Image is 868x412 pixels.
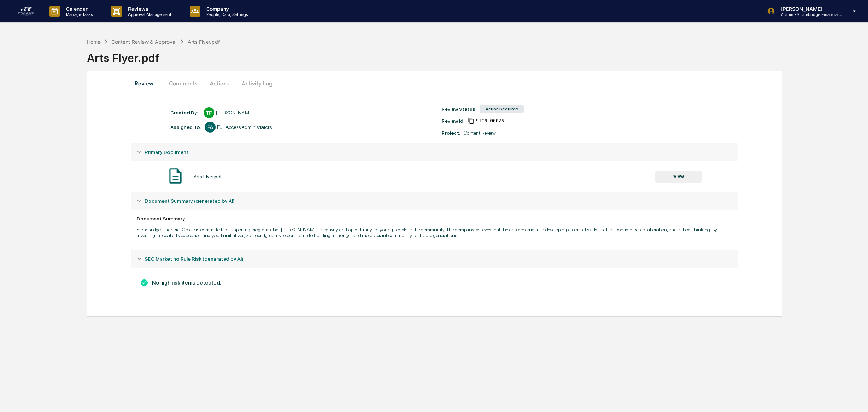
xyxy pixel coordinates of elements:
[111,39,176,45] div: Content Review & Approval
[87,46,868,64] div: Arts Flyer.pdf
[216,110,254,115] div: [PERSON_NAME]
[137,279,732,287] h3: No high risk items detected.
[137,227,732,238] p: Stonebridge Financial Group is committed to supporting programs that [PERSON_NAME] creativity and...
[480,105,524,113] div: Action Required
[236,75,278,92] button: Activity Log
[200,6,252,12] p: Company
[131,250,738,268] div: SEC Marketing Rule Risk (generated by AI)
[131,210,738,250] div: Document Summary (generated by AI)
[655,171,702,183] button: VIEW
[217,124,272,130] div: Full Access Administrators
[775,12,842,17] p: Admin • Stonebridge Financial Group
[87,39,101,45] div: Home
[203,256,243,262] u: (generated by AI)
[131,268,738,298] div: Document Summary (generated by AI)
[193,174,222,180] div: Arts Flyer.pdf
[170,124,201,130] div: Assigned To:
[122,6,175,12] p: Reviews
[131,75,163,92] button: Review
[145,256,243,262] span: SEC Marketing Rule Risk
[131,143,738,161] div: Primary Document
[442,118,464,124] div: Review Id:
[170,110,200,115] div: Created By: ‎ ‎
[60,6,97,12] p: Calendar
[200,12,252,17] p: People, Data, Settings
[442,130,460,136] div: Project:
[205,122,216,133] div: FA
[476,118,504,124] span: 1d365ba2-5686-4295-9779-2f6b0b454b60
[166,167,184,185] img: Document Icon
[163,75,203,92] button: Comments
[204,107,214,118] div: TP
[137,216,732,222] div: Document Summary
[145,149,188,155] span: Primary Document
[775,6,842,12] p: [PERSON_NAME]
[60,12,97,17] p: Manage Tasks
[131,192,738,210] div: Document Summary (generated by AI)
[194,198,235,204] u: (generated by AI)
[188,39,220,45] div: Arts Flyer.pdf
[131,161,738,192] div: Primary Document
[122,12,175,17] p: Approval Management
[203,75,236,92] button: Actions
[17,5,35,17] img: logo
[442,106,476,112] div: Review Status:
[145,198,235,204] span: Document Summary
[131,75,738,92] div: secondary tabs example
[464,130,496,136] div: Content Review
